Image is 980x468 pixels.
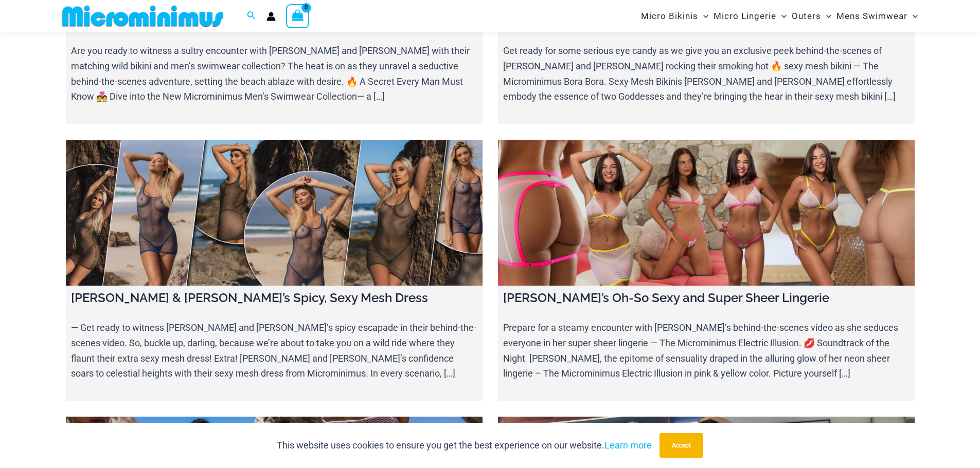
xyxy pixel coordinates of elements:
[266,12,276,21] a: Account icon link
[503,43,910,104] p: Get ready for some serious eye candy as we give you an exclusive peek behind-the-scenes of [PERSO...
[58,5,227,28] img: MM SHOP LOGO FLAT
[821,3,831,29] span: Menu Toggle
[247,10,256,23] a: Search icon link
[66,140,483,286] a: Rachel & Temmi’s Spicy, Sexy Mesh Dress
[711,3,789,29] a: Micro LingerieMenu ToggleMenu Toggle
[503,320,910,381] p: Prepare for a steamy encounter with [PERSON_NAME]’s behind-the-scenes video as she seduces everyo...
[637,2,922,31] nav: Site Navigation
[714,3,776,29] span: Micro Lingerie
[71,320,477,381] p: — Get ready to witness [PERSON_NAME] and [PERSON_NAME]’s spicy escapade in their behind-the-scene...
[698,3,708,29] span: Menu Toggle
[71,43,477,104] p: Are you ready to witness a sultry encounter with [PERSON_NAME] and [PERSON_NAME] with their match...
[498,140,915,286] a: Amy’s Oh-So Sexy and Super Sheer Lingerie
[789,3,834,29] a: OutersMenu ToggleMenu Toggle
[776,3,787,29] span: Menu Toggle
[604,440,652,451] a: Learn more
[71,291,477,306] h4: [PERSON_NAME] & [PERSON_NAME]’s Spicy, Sexy Mesh Dress
[277,438,652,453] p: This website uses cookies to ensure you get the best experience on our website.
[792,3,821,29] span: Outers
[660,433,703,458] button: Accept
[638,3,711,29] a: Micro BikinisMenu ToggleMenu Toggle
[286,4,310,28] a: View Shopping Cart, empty
[503,291,910,306] h4: [PERSON_NAME]’s Oh-So Sexy and Super Sheer Lingerie
[641,3,698,29] span: Micro Bikinis
[836,3,907,29] span: Mens Swimwear
[834,3,920,29] a: Mens SwimwearMenu ToggleMenu Toggle
[907,3,918,29] span: Menu Toggle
